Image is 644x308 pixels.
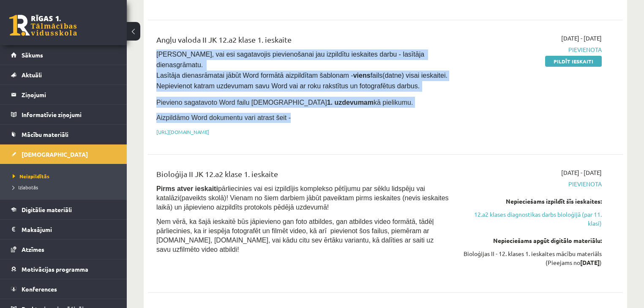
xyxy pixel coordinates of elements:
[22,245,44,253] span: Atzīmes
[9,15,77,36] a: Rīgas 1. Tālmācības vidusskola
[11,220,116,239] a: Maksājumi
[561,168,602,177] span: [DATE] - [DATE]
[11,65,116,84] a: Aktuāli
[156,218,434,253] span: Ņem vērā, ka šajā ieskaitē būs jāpievieno gan foto atbildes, gan atbildes video formātā, tādēļ pā...
[22,131,68,138] span: Mācību materiāli
[156,34,449,49] div: Angļu valoda II JK 12.a2 klase 1. ieskaite
[22,85,116,104] legend: Ziņojumi
[545,56,602,67] a: Pildīt ieskaiti
[22,51,43,59] span: Sākums
[156,168,449,184] div: Bioloģija II JK 12.a2 klase 1. ieskaite
[13,184,38,191] span: Izlabotās
[580,259,600,266] strong: [DATE]
[11,125,116,144] a: Mācību materiāli
[156,99,413,106] span: Pievieno sagatavoto Word failu [DEMOGRAPHIC_DATA] kā pielikumu.
[462,249,602,267] div: Bioloģijas II - 12. klases 1. ieskaites mācību materiāls (Pieejams no )
[11,85,116,104] a: Ziņojumi
[462,197,602,206] div: Nepieciešams izpildīt šīs ieskaites:
[22,285,57,293] span: Konferences
[11,144,116,164] a: [DEMOGRAPHIC_DATA]
[156,185,218,192] strong: Pirms atver ieskaiti
[11,279,116,299] a: Konferences
[462,236,602,245] div: Nepieciešams apgūt digitālo materiālu:
[156,114,291,121] span: Aizpildāmo Word dokumentu vari atrast šeit -
[462,180,602,188] span: Pievienota
[13,173,49,180] span: Neizpildītās
[462,210,602,228] a: 12.a2 klases diagnostikas darbs bioloģijā (par 11. klasi)
[353,72,371,79] strong: viens
[561,34,602,43] span: [DATE] - [DATE]
[22,220,116,239] legend: Maksājumi
[22,105,116,124] legend: Informatīvie ziņojumi
[11,240,116,259] a: Atzīmes
[11,259,116,279] a: Motivācijas programma
[11,45,116,65] a: Sākums
[22,206,72,213] span: Digitālie materiāli
[156,128,209,135] a: [URL][DOMAIN_NAME]
[156,185,449,211] span: pārliecinies vai esi izpildījis komplekso pētījumu par sēklu lidspēju vai katalāzi(paveikts skolā...
[22,71,42,79] span: Aktuāli
[156,51,449,90] span: [PERSON_NAME], vai esi sagatavojis pievienošanai jau izpildītu ieskaites darbu - lasītāja dienasg...
[13,183,118,191] a: Izlabotās
[462,45,602,54] span: Pievienota
[13,172,118,180] a: Neizpildītās
[327,99,374,106] strong: 1. uzdevumam
[11,200,116,219] a: Digitālie materiāli
[11,105,116,124] a: Informatīvie ziņojumi
[22,150,88,158] span: [DEMOGRAPHIC_DATA]
[22,265,88,273] span: Motivācijas programma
